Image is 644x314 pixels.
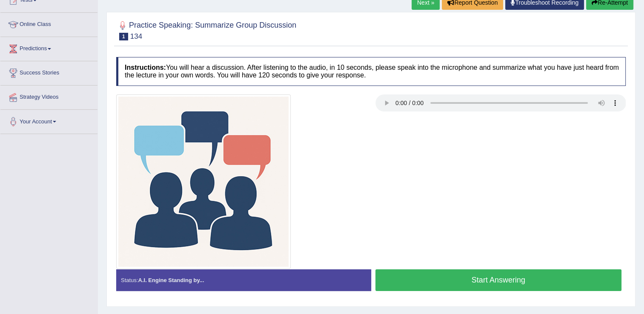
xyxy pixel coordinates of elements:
[0,13,97,34] a: Online Class
[0,86,97,107] a: Strategy Videos
[119,33,128,40] span: 1
[116,19,296,40] h2: Practice Speaking: Summarize Group Discussion
[0,37,97,58] a: Predictions
[116,57,626,86] h4: You will hear a discussion. After listening to the audio, in 10 seconds, please speak into the mi...
[125,64,166,71] b: Instructions:
[0,110,97,131] a: Your Account
[138,277,204,283] strong: A.I. Engine Standing by...
[130,32,142,40] small: 134
[0,61,97,83] a: Success Stories
[375,269,622,291] button: Start Answering
[116,269,371,291] div: Status:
